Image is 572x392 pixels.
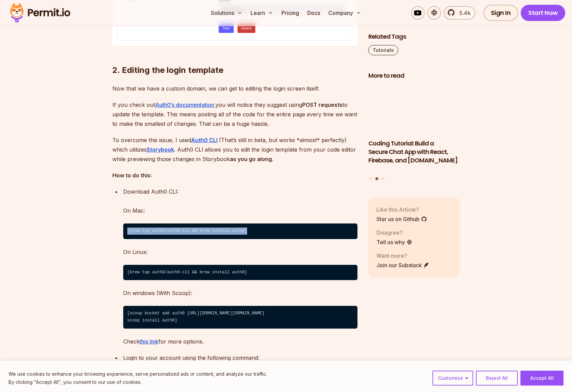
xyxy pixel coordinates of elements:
h2: More to read [368,72,460,80]
p: Check for more options. [123,337,357,346]
button: Go to slide 1 [369,177,372,180]
button: Accept All [520,371,564,386]
li: 2 of 3 [368,84,460,173]
a: Join our Substack [376,261,429,269]
code: [brew tap auth0/auth0-cli && brew install auth0] [123,223,357,239]
p: Disagree? [376,229,412,237]
p: We use cookies to enhance your browsing experience, serve personalized ads or content, and analyz... [8,370,267,378]
a: Sign In [483,5,518,21]
button: Customize [432,371,473,386]
h2: Related Tags [368,33,460,41]
button: Reject All [476,371,518,386]
button: Go to slide 3 [381,177,384,180]
span: 5.4k [455,9,470,17]
p: On windows (With Scoop): [123,288,357,298]
a: Pricing [279,6,302,20]
button: Go to slide 2 [375,177,378,180]
button: Solutions [208,6,245,20]
p: Download Auth0 CLI: On Mac: [123,187,357,215]
a: Auth0’s documentation [155,101,216,108]
u: Auth0’s documentation [155,101,214,108]
p: Now that we have a custom domain, we can get to editing the login screen itself. [112,84,357,93]
button: Company [326,6,364,20]
h2: 2. Editing the login template [112,38,357,76]
a: Tutorials [368,45,398,55]
img: Permit logo [7,1,73,24]
a: Star us on Github [376,215,427,223]
p: On Linux: [123,247,357,257]
strong: POST requests [302,101,343,108]
a: 5.4k [444,6,475,20]
div: Posts [368,84,460,181]
a: Tell us why [376,238,412,246]
img: Coding Tutorial: Build a Secure Chat App with React, Firebase, and Permit.io [368,84,460,136]
a: Coding Tutorial: Build a Secure Chat App with React, Firebase, and Permit.ioCoding Tutorial: Buil... [368,84,460,173]
p: Want more? [376,252,429,260]
strong: How to do this: [112,172,152,179]
h3: Coding Tutorial: Build a Secure Chat App with React, Firebase, and [DOMAIN_NAME] [368,139,460,164]
a: Auth0 CLI [191,137,218,143]
p: Login to your account using the following command: [123,353,357,382]
strong: as you go along [230,156,272,162]
p: By clicking "Accept All", you consent to our use of cookies. [8,378,267,386]
a: Docs [305,6,323,20]
a: Start Now [521,5,565,21]
a: Storybook [147,146,174,153]
p: To overcome this issue, I used (That’s still in beta, but works *almost* perfectly) which utilize... [112,135,357,164]
p: Like this Article? [376,205,427,214]
p: If you check out you will notice they suggest using to update the template. This means posting al... [112,100,357,129]
code: [brew tap auth0/auth0-cli && brew install auth0] [123,265,357,280]
button: Learn [248,6,276,20]
code: [scoop bucket add auth0 [URL][DOMAIN_NAME][DOMAIN_NAME] ⁠scoop install auth0] [123,306,357,329]
a: this link [140,338,159,345]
